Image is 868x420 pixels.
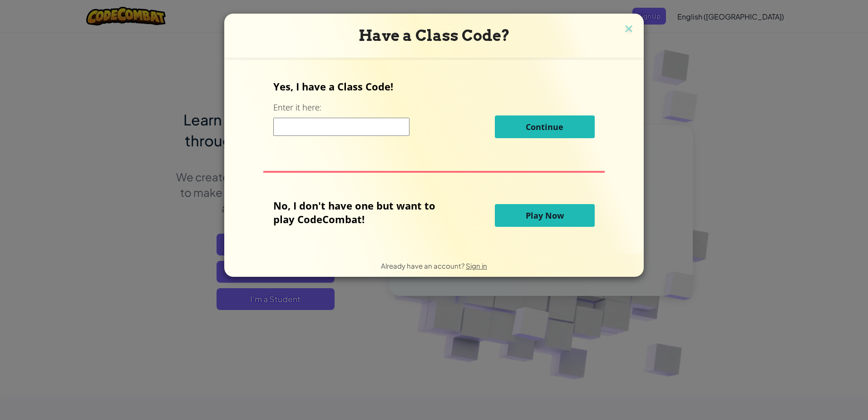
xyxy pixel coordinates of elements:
span: Have a Class Code? [359,26,510,45]
span: Play Now [526,210,564,221]
span: Already have an account? [381,261,466,270]
label: Enter it here: [273,102,321,113]
p: Yes, I have a Class Code! [273,80,594,93]
p: No, I don't have one but want to play CodeCombat! [273,199,449,226]
span: Continue [526,121,563,132]
button: Play Now [495,204,595,227]
button: Continue [495,115,595,138]
img: close icon [623,23,635,36]
a: Sign in [466,261,487,270]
